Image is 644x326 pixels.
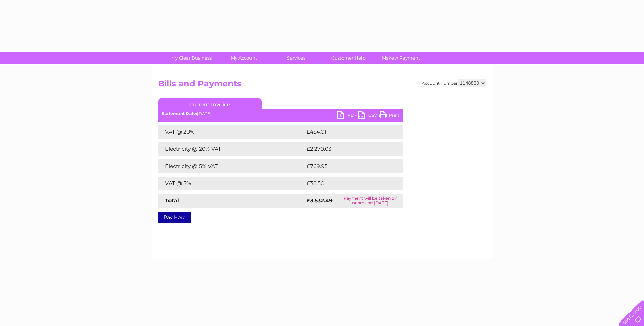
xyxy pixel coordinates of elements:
[158,159,305,173] td: Electricity @ 5% VAT
[305,177,389,190] td: £38.50
[305,142,392,156] td: £2,270.03
[158,142,305,156] td: Electricity @ 20% VAT
[268,52,325,64] a: Services
[422,79,486,87] div: Account number
[305,159,391,173] td: £769.95
[215,52,272,64] a: My Account
[162,111,197,116] b: Statement Date:
[305,125,390,139] td: £454.01
[337,111,358,121] a: PDF
[158,177,305,190] td: VAT @ 5%
[307,197,333,204] strong: £3,532.49
[358,111,379,121] a: CSV
[158,212,191,223] a: Pay Here
[158,125,305,139] td: VAT @ 20%
[379,111,399,121] a: Print
[372,52,429,64] a: Make A Payment
[158,111,403,116] div: [DATE]
[158,79,486,92] h2: Bills and Payments
[158,98,262,109] a: Current Invoice
[165,197,179,204] strong: Total
[338,194,403,208] td: Payment will be taken on or around [DATE]
[320,52,377,64] a: Customer Help
[163,52,220,64] a: My Clear Business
